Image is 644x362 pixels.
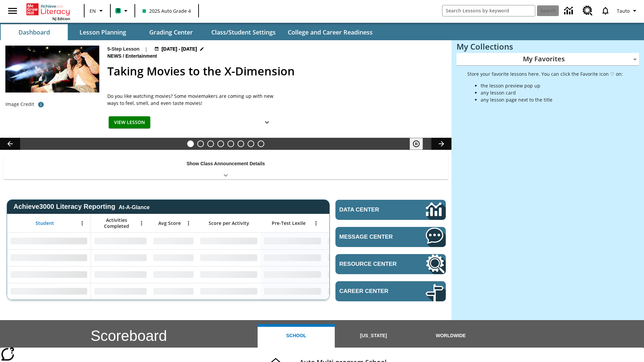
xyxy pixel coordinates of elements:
[187,140,194,147] button: Slide 1 Taking Movies to the X-Dimension
[481,82,623,89] li: the lesson preview pop up
[197,140,204,147] button: Slide 2 Cars of the Future?
[34,99,48,111] button: Photo credit: Photo by The Asahi Shimbun via Getty Images
[3,156,448,179] div: Show Class Announcement Details
[248,140,254,147] button: Slide 7 Career Lesson
[91,266,150,283] div: No Data,
[138,24,205,40] button: Grading Center
[207,140,214,147] button: Slide 3 Do You Want Fries With That?
[335,281,446,301] a: Career Center
[145,46,148,53] span: |
[579,2,597,20] a: Resource Center, Will open in new tab
[109,116,150,129] button: View Lesson
[339,234,406,240] span: Message Center
[227,140,234,147] button: Slide 5 One Idea, Lots of Hard Work
[335,254,446,274] a: Resource Center, Will open in new tab
[137,218,147,228] button: Open Menu
[150,233,197,249] div: No Data,
[324,283,388,300] div: No Data,
[339,206,403,213] span: Data Center
[597,2,614,19] a: Notifications
[107,93,275,107] p: Do you like watching movies? Some moviemakers are coming up with new ways to feel, smell, and eve...
[614,5,641,17] button: Profile/Settings
[412,324,489,348] button: Worldwide
[69,24,136,40] button: Lesson Planning
[5,46,99,93] img: Panel in front of the seats sprays water mist to the happy audience at a 4DX-equipped theater.
[91,249,150,266] div: No Data,
[258,140,264,147] button: Slide 8 Sleepless in the Animal Kingdom
[282,24,378,40] button: College and Career Readiness
[260,116,274,129] button: Show Details
[113,5,132,17] button: Boost Class color is mint green. Change class color
[26,2,70,21] div: Home
[107,53,123,60] span: News
[150,249,197,266] div: No Data,
[1,24,68,40] button: Dashboard
[13,203,150,210] span: Achieve3000 Literacy Reporting
[150,266,197,283] div: No Data,
[335,324,412,348] button: [US_STATE]
[107,46,140,53] p: 5-Step Lesson
[52,16,70,21] span: NJ Edition
[117,6,120,15] span: B
[150,283,197,300] div: No Data,
[335,227,446,247] a: Message Center
[26,3,70,16] a: Home
[3,1,22,21] button: Open side menu
[91,233,150,249] div: No Data,
[431,138,451,150] button: Lesson carousel, Next
[94,217,139,229] span: Activities Completed
[183,218,194,228] button: Open Menu
[324,266,388,283] div: No Data,
[186,160,265,167] p: Show Class Announcement Details
[91,283,150,300] div: No Data,
[335,200,446,220] a: Data Center
[36,220,54,226] span: Student
[217,140,224,147] button: Slide 4 What's the Big Idea?
[209,220,249,226] span: Score per Activity
[339,261,406,267] span: Resource Center
[107,63,443,80] h2: Taking Movies to the X-Dimension
[560,2,579,20] a: Data Center
[5,101,34,108] p: Image Credit
[339,288,406,295] span: Career Center
[158,220,181,226] span: Avg Score
[272,220,306,226] span: Pre-Test Lexile
[481,89,623,96] li: any lesson card
[143,7,191,14] span: 2025 Auto Grade 4
[311,218,321,228] button: Open Menu
[162,46,197,53] span: [DATE] - [DATE]
[119,203,150,210] div: At-A-Glance
[258,324,335,348] button: School
[617,7,630,14] span: Tauto
[410,138,423,150] button: Pause
[457,42,639,51] h3: My Collections
[481,96,623,103] li: any lesson page next to the title
[457,53,639,66] div: My Favorites
[153,46,206,53] button: Aug 18 - Aug 24 Choose Dates
[123,53,124,59] span: /
[237,140,244,147] button: Slide 6 Pre-release lesson
[206,24,281,40] button: Class/Student Settings
[324,233,388,249] div: No Data,
[324,249,388,266] div: No Data,
[410,138,430,150] div: Pause
[90,7,96,14] span: EN
[87,5,108,17] button: Language: EN, Select a language
[125,53,158,60] span: Entertainment
[442,5,535,16] input: search field
[467,70,623,77] p: Store your favorite lessons here. You can click the Favorite icon ♡ on:
[77,218,87,228] button: Open Menu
